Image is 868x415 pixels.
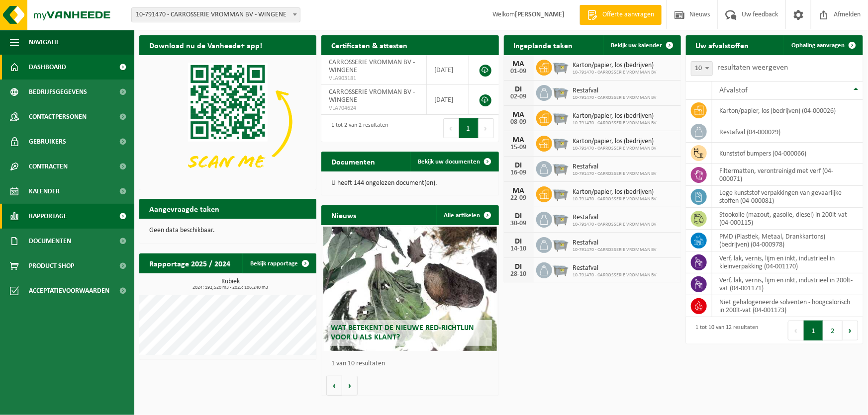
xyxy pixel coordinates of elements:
[573,163,657,171] span: Restafval
[509,169,529,176] div: 16-09
[329,104,419,112] span: VLA704624
[573,62,657,70] span: Karton/papier, los (bedrijven)
[509,271,529,278] div: 28-10
[509,119,529,126] div: 08-09
[691,62,712,76] span: 10
[509,144,529,151] div: 15-09
[29,55,66,80] span: Dashboard
[29,80,87,104] span: Bedrijfsgegevens
[573,120,657,126] span: 10-791470 - CARROSSERIE VROMMAN BV
[573,214,657,222] span: Restafval
[509,220,529,227] div: 30-09
[331,324,474,341] span: Wat betekent de nieuwe RED-richtlijn voor u als klant?
[603,35,680,55] a: Bekijk uw kalender
[504,35,583,55] h2: Ingeplande taken
[720,86,748,94] span: Afvalstof
[691,320,759,341] div: 1 tot 10 van 12 resultaten
[573,70,657,76] span: 10-791470 - CARROSSERIE VROMMAN BV
[418,159,481,165] span: Bekijk uw documenten
[321,152,385,171] h2: Documenten
[573,222,657,228] span: 10-791470 - CARROSSERIE VROMMAN BV
[139,199,229,218] h2: Aangevraagde taken
[321,35,417,55] h2: Certificaten & attesten
[718,64,788,72] label: resultaten weergeven
[804,321,823,340] button: 1
[329,75,419,83] span: VLA903181
[509,187,529,195] div: MA
[509,111,529,119] div: MA
[573,87,657,95] span: Restafval
[331,180,488,187] p: U heeft 144 ongelezen document(en).
[552,83,569,100] img: WB-2500-GAL-GY-01
[29,179,60,204] span: Kalender
[479,118,494,138] button: Next
[29,253,74,278] span: Product Shop
[573,188,657,196] span: Karton/papier, los (bedrijven)
[149,227,306,234] p: Geen data beschikbaar.
[686,35,759,55] h2: Uw afvalstoffen
[410,152,498,171] a: Bekijk uw documenten
[29,204,67,229] span: Rapportage
[712,208,863,230] td: stookolie (mazout, gasolie, diesel) in 200lt-vat (04-000115)
[509,85,529,93] div: DI
[712,295,863,317] td: niet gehalogeneerde solventen - hoogcalorisch in 200lt-vat (04-001173)
[459,118,479,138] button: 1
[139,253,240,273] h2: Rapportage 2025 / 2024
[712,186,863,208] td: lege kunststof verpakkingen van gevaarlijke stoffen (04-000081)
[29,30,60,55] span: Navigatie
[573,95,657,101] span: 10-791470 - CARROSSERIE VROMMAN BV
[843,321,858,340] button: Next
[509,246,529,252] div: 14-10
[509,238,529,246] div: DI
[783,35,862,55] a: Ophaling aanvragen
[509,263,529,271] div: DI
[712,121,863,143] td: restafval (04-000029)
[552,236,569,252] img: WB-2500-GAL-GY-01
[573,146,657,152] span: 10-791470 - CARROSSERIE VROMMAN BV
[573,239,657,247] span: Restafval
[552,185,569,202] img: WB-2500-GAL-GY-01
[712,230,863,251] td: PMD (Plastiek, Metaal, Drankkartons) (bedrijven) (04-000978)
[326,376,342,396] button: Vorige
[712,164,863,186] td: filtermatten, verontreinigd met verf (04-000071)
[788,321,804,340] button: Previous
[436,205,498,225] a: Alle artikelen
[611,42,663,49] span: Bekijk uw kalender
[823,321,843,340] button: 2
[29,129,66,154] span: Gebruikers
[552,261,569,278] img: WB-2500-GAL-GY-01
[552,58,569,75] img: WB-2500-GAL-GY-01
[712,251,863,273] td: verf, lak, vernis, lijm en inkt, industrieel in kleinverpakking (04-001170)
[509,195,529,202] div: 22-09
[427,55,469,85] td: [DATE]
[552,109,569,126] img: WB-2500-GAL-GY-01
[321,205,366,225] h2: Nieuws
[573,272,657,278] span: 10-791470 - CARROSSERIE VROMMAN BV
[509,60,529,68] div: MA
[329,59,415,74] span: CARROSSERIE VROMMAN BV - WINGENE
[579,5,662,25] a: Offerte aanvragen
[573,171,657,177] span: 10-791470 - CARROSSERIE VROMMAN BV
[326,117,388,139] div: 1 tot 2 van 2 resultaten
[443,118,459,138] button: Previous
[132,8,300,22] span: 10-791470 - CARROSSERIE VROMMAN BV - WINGENE
[573,112,657,120] span: Karton/papier, los (bedrijven)
[573,138,657,146] span: Karton/papier, los (bedrijven)
[323,227,497,351] a: Wat betekent de nieuwe RED-richtlijn voor u als klant?
[509,162,529,169] div: DI
[29,229,71,253] span: Documenten
[573,196,657,202] span: 10-791470 - CARROSSERIE VROMMAN BV
[427,85,469,115] td: [DATE]
[791,42,845,49] span: Ophaling aanvragen
[131,7,300,22] span: 10-791470 - CARROSSERIE VROMMAN BV - WINGENE
[144,285,316,290] span: 2024: 192,520 m3 - 2025: 106,240 m3
[144,278,316,290] h3: Kubiek
[29,154,68,179] span: Contracten
[691,61,713,76] span: 10
[573,247,657,253] span: 10-791470 - CARROSSERIE VROMMAN BV
[342,376,358,396] button: Volgende
[552,134,569,151] img: WB-2500-GAL-GY-01
[139,55,316,188] img: Download de VHEPlus App
[29,278,109,303] span: Acceptatievoorwaarden
[573,264,657,272] span: Restafval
